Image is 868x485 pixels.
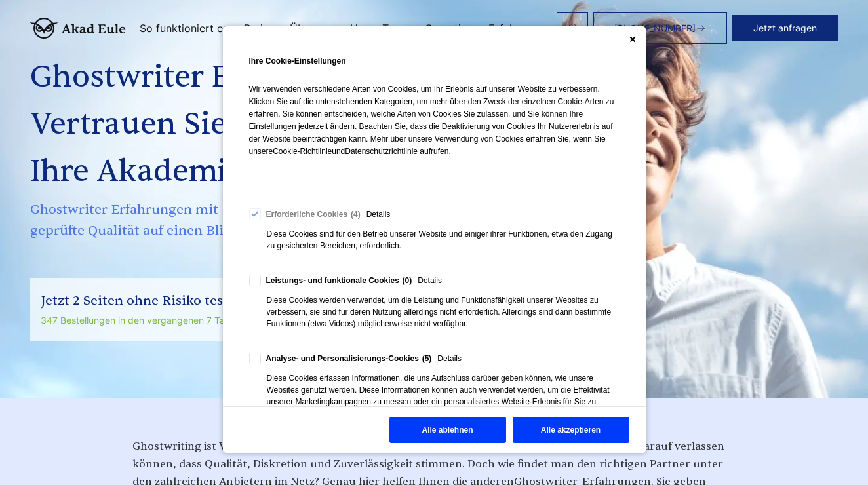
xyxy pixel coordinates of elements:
div: Diese Cookies werden verwendet, um die Leistung und Funktionsfähigkeit unserer Websites zu verbes... [267,294,620,330]
span: Details [366,208,391,220]
button: Alle akzeptieren [513,417,629,443]
div: Analyse- und Personalisierungs-Cookies [266,353,432,364]
span: Details [418,275,442,286]
div: 5 [422,353,432,364]
div: Diese Cookies erfassen Informationen, die uns Aufschluss darüber geben können, wie unsere Website... [267,372,620,419]
div: Leistungs- und funktionale Cookies [266,275,412,286]
div: Cookie Consent Preferences [223,26,646,453]
div: 4 [351,208,361,220]
div: Diese Cookies sind für den Betrieb unserer Website und einiger ihrer Funktionen, etwa den Zugang ... [267,228,620,252]
span: Details [437,353,462,364]
p: Wir verwenden verschiedene Arten von Cookies, um Ihr Erlebnis auf unserer Website zu verbessern. ... [249,83,620,178]
button: Alle ablehnen [389,417,506,443]
div: 0 [403,275,412,286]
span: Datenschutzrichtlinie aufrufen [345,147,448,156]
h2: Ihre Cookie-Einstellungen [249,52,620,69]
div: Erforderliche Cookies [266,208,361,220]
span: Cookie-Richtlinie [273,147,332,156]
button: Close [629,36,636,43]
